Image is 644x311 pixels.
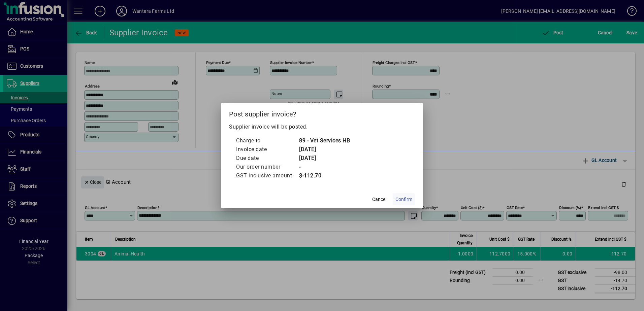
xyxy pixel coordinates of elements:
td: Due date [236,154,299,163]
button: Cancel [368,193,390,205]
p: Supplier invoice will be posted. [229,123,415,131]
td: [DATE] [299,154,350,163]
button: Confirm [393,193,415,205]
td: Invoice date [236,145,299,154]
span: Cancel [372,196,386,203]
span: Confirm [395,196,412,203]
td: [DATE] [299,145,350,154]
td: Our order number [236,163,299,171]
td: - [299,163,350,171]
td: $-112.70 [299,171,350,180]
td: Charge to [236,136,299,145]
td: 89 - Vet Services HB [299,136,350,145]
h2: Post supplier invoice? [221,103,423,123]
td: GST inclusive amount [236,171,299,180]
